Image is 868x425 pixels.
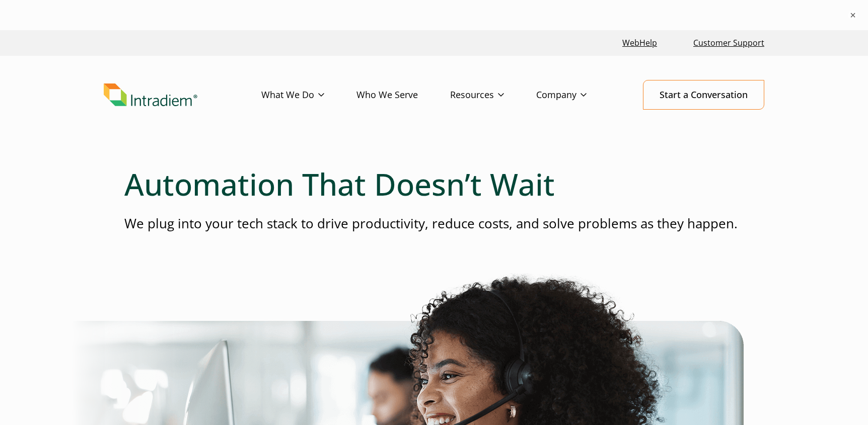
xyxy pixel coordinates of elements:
[689,32,768,54] a: Customer Support
[536,80,619,110] a: Company
[356,80,450,110] a: Who We Serve
[618,32,661,54] a: Link opens in a new window
[124,166,744,202] h1: Automation That Doesn’t Wait
[124,214,744,233] p: We plug into your tech stack to drive productivity, reduce costs, and solve problems as they happen.
[643,80,764,110] a: Start a Conversation
[450,80,536,110] a: Resources
[104,83,261,107] a: Link to homepage of Intradiem
[104,83,197,107] img: Intradiem
[261,80,356,110] a: What We Do
[848,10,858,20] button: ×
